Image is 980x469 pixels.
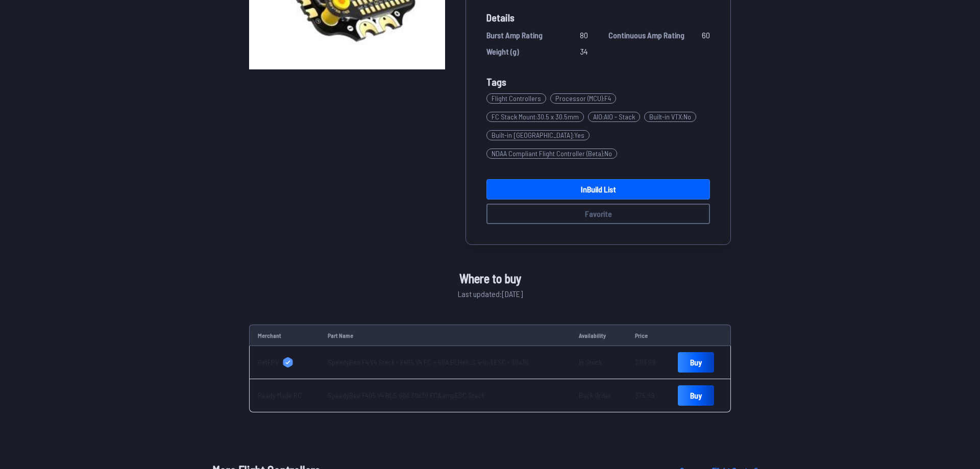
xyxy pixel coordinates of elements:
span: Continuous Amp Rating [608,29,684,41]
span: 60 [702,29,710,41]
a: AIO:AIO - Stack [588,108,644,126]
a: Ready Made RC [258,390,311,401]
span: 34 [580,45,588,58]
span: 80 [580,29,588,41]
a: GetFPV [258,357,311,367]
a: SpeedyBee F4 V4 Stack - F405 V4 FC + 60A BLHeli_S 4-in-1 ESC - 30x30 [328,358,529,366]
span: Tags [486,76,506,88]
a: FC Stack Mount:30.5 x 30.5mm [486,108,588,126]
button: Favorite [486,204,710,224]
a: Built-in [GEOGRAPHIC_DATA]:Yes [486,126,594,144]
td: In Stock [571,346,627,379]
span: GetFPV [258,357,279,367]
a: NDAA Compliant Flight Controller (Beta):No [486,144,621,163]
td: $113.99 [627,346,669,379]
span: FC Stack Mount : 30.5 x 30.5mm [486,112,584,122]
span: Burst Amp Rating [486,29,543,41]
span: Last updated: [DATE] [458,288,523,300]
span: Built-in VTX : No [644,112,696,122]
a: Buy [678,352,714,373]
td: Availability [571,325,627,346]
span: Ready Made RC [258,390,302,401]
span: Where to buy [459,269,521,288]
a: SpeedyBee F405 V4 BLS 60A 30x30 FC&ampESC Stack [328,391,484,400]
a: Flight Controllers [486,89,550,108]
span: NDAA Compliant Flight Controller (Beta) : No [486,149,617,159]
a: Processor (MCU):F4 [550,89,620,108]
td: $75.99 [627,379,669,412]
td: Part Name [320,325,571,346]
td: Back Order [571,379,627,412]
a: InBuild List [486,179,710,200]
span: Processor (MCU) : F4 [550,93,616,104]
td: Merchant [249,325,320,346]
span: Weight (g) [486,45,519,58]
span: Built-in [GEOGRAPHIC_DATA] : Yes [486,130,590,140]
a: Buy [678,385,714,406]
span: AIO : AIO - Stack [588,112,640,122]
span: Details [486,10,710,25]
a: Built-in VTX:No [644,108,700,126]
span: Flight Controllers [486,93,546,104]
td: Price [627,325,669,346]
